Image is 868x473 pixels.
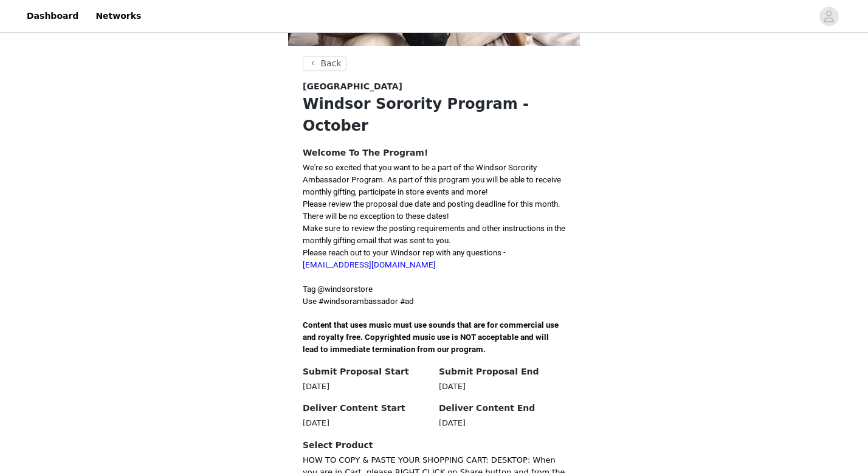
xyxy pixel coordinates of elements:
h4: Submit Proposal End [439,365,565,378]
div: [DATE] [303,417,429,429]
a: Dashboard [19,2,86,30]
h4: Deliver Content Start [303,402,429,415]
button: Back [303,56,346,71]
div: [DATE] [439,417,565,429]
span: Content that uses music must use sounds that are for commercial use and royalty free. Copyrighted... [303,320,560,354]
span: [GEOGRAPHIC_DATA] [303,80,402,93]
span: Make sure to review the posting requirements and other instructions in the monthly gifting email ... [303,224,565,245]
h4: Select Product [303,439,565,452]
span: We're so excited that you want to be a part of the Windsor Sorority Ambassador Program. As part o... [303,163,561,196]
div: avatar [823,7,835,26]
span: Use #windsorambassador #ad [303,297,414,306]
span: Tag @windsorstore [303,285,373,294]
span: Please review the proposal due date and posting deadline for this month. There will be no excepti... [303,199,560,221]
h4: Deliver Content End [439,402,565,415]
h1: Windsor Sorority Program - October [303,93,565,137]
a: [EMAIL_ADDRESS][DOMAIN_NAME] [303,260,436,269]
div: [DATE] [303,381,429,393]
div: [DATE] [439,381,565,393]
h4: Welcome To The Program! [303,147,565,159]
span: Please reach out to your Windsor rep with any questions - [303,248,506,269]
h4: Submit Proposal Start [303,365,429,378]
a: Networks [88,2,148,30]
